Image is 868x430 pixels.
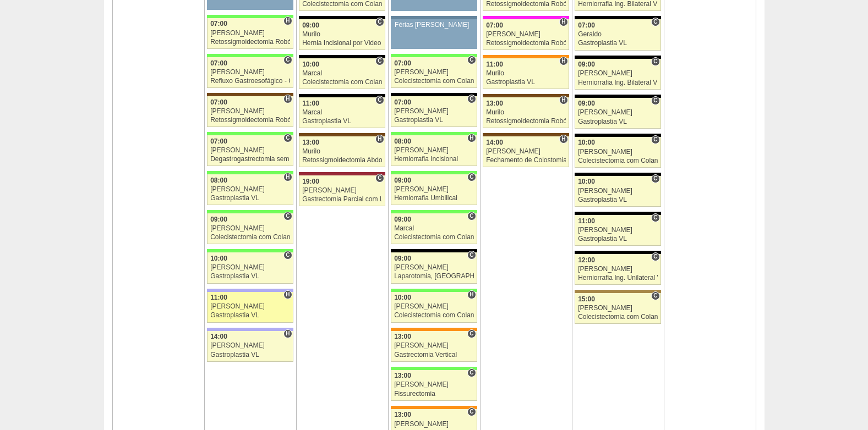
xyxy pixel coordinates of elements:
span: Consultório [651,213,659,222]
a: H 08:00 [PERSON_NAME] Gastroplastia VL [207,174,293,205]
span: Hospital [559,96,567,104]
div: [PERSON_NAME] [394,264,474,271]
a: C 10:00 [PERSON_NAME] Gastroplastia VL [207,252,293,283]
a: C 07:00 [PERSON_NAME] Refluxo Gastroesofágico - Cirurgia VL [207,57,293,88]
div: Colecistectomia com Colangiografia VL [210,234,290,241]
span: Consultório [375,18,384,26]
span: 07:00 [486,21,503,29]
span: Consultório [651,57,659,66]
span: 08:00 [394,137,411,145]
a: C 07:00 [PERSON_NAME] Colecistectomia com Colangiografia VL [391,57,477,88]
span: 10:00 [578,178,595,185]
span: Consultório [651,174,659,183]
a: H 11:00 Murilo Gastroplastia VL [483,58,569,89]
div: Gastroplastia VL [486,79,566,86]
div: [PERSON_NAME] [394,342,474,349]
span: Consultório [651,96,659,105]
div: Key: Brasil [207,210,293,213]
div: [PERSON_NAME] [578,305,658,312]
span: 11:00 [210,294,227,301]
a: C 11:00 Marcal Gastroplastia VL [299,97,385,128]
span: 13:00 [302,139,319,146]
div: Marcal [302,109,382,116]
div: [PERSON_NAME] [578,109,658,116]
span: 13:00 [394,411,411,418]
span: 11:00 [302,100,319,107]
div: Gastroplastia VL [578,196,658,203]
div: Key: Brasil [207,132,293,135]
div: [PERSON_NAME] [394,303,474,310]
div: Key: Blanc [299,94,385,97]
div: Marcal [302,70,382,77]
span: Consultório [467,173,476,181]
a: C 09:00 [PERSON_NAME] Herniorrafia Ing. Bilateral VL [575,59,660,90]
a: C 13:00 [PERSON_NAME] Fissurectomia [391,370,477,401]
div: [PERSON_NAME] [302,187,382,194]
div: Key: Blanc [575,16,660,19]
span: 07:00 [578,21,595,29]
span: Hospital [467,290,476,299]
div: Key: Blanc [575,212,660,215]
a: C 10:00 Marcal Colecistectomia com Colangiografia VL [299,58,385,89]
span: Consultório [375,96,384,104]
div: [PERSON_NAME] [486,31,566,38]
span: Consultório [375,174,384,183]
span: 07:00 [394,59,411,67]
div: [PERSON_NAME] [210,303,290,310]
div: Retossigmoidectomia Robótica [210,38,290,46]
div: Gastrectomia Parcial com Linfadenectomia [302,196,382,203]
div: Murilo [302,31,382,38]
div: Murilo [486,109,566,116]
div: Key: Brasil [391,289,477,292]
div: Herniorrafia Ing. Bilateral VL [578,1,658,8]
div: Key: Brasil [207,15,293,18]
div: [PERSON_NAME] [394,147,474,154]
div: Colecistectomia com Colangiografia VL [302,79,382,86]
span: Consultório [283,212,292,220]
span: Consultório [467,329,476,338]
div: Key: Brasil [391,54,477,57]
div: Key: Brasil [207,249,293,252]
span: Hospital [467,134,476,142]
div: Key: Brasil [391,171,477,174]
div: Colecistectomia com Colangiografia VL [394,78,474,85]
div: [PERSON_NAME] [394,108,474,115]
span: 09:00 [394,216,411,223]
span: Consultório [467,368,476,377]
div: Key: São Luiz - SCS [391,406,477,409]
div: Key: Santa Joana [483,94,569,97]
div: Key: Brasil [207,171,293,174]
span: Consultório [283,56,292,64]
div: Gastroplastia VL [302,118,382,125]
span: 11:00 [486,60,503,68]
div: Fechamento de Colostomia ou Enterostomia [486,157,566,164]
div: Key: Blanc [575,95,660,98]
div: Key: Blanc [299,55,385,58]
span: 19:00 [302,178,319,185]
span: Consultório [651,18,659,26]
div: Colecistectomia com Colangiografia VL [394,312,474,319]
span: 10:00 [578,139,595,146]
div: Key: Blanc [575,134,660,137]
span: 14:00 [210,333,227,340]
span: 14:00 [486,139,503,146]
div: Key: Christóvão da Gama [207,328,293,331]
a: C 12:00 [PERSON_NAME] Herniorrafia Ing. Unilateral VL [575,254,660,285]
span: Consultório [651,135,659,144]
a: C 09:00 [PERSON_NAME] Herniorrafia Umbilical [391,174,477,205]
span: Hospital [559,57,567,65]
a: C 10:00 [PERSON_NAME] Colecistectomia com Colangiografia VL [575,137,660,168]
div: [PERSON_NAME] [578,70,658,77]
a: C 07:00 Geraldo Gastroplastia VL [575,19,660,50]
a: C 13:00 [PERSON_NAME] Gastrectomia Vertical [391,331,477,362]
div: [PERSON_NAME] [578,188,658,195]
a: C 09:00 Murilo Hernia Incisional por Video [299,19,385,50]
div: Refluxo Gastroesofágico - Cirurgia VL [210,78,290,85]
span: Consultório [467,56,476,64]
div: Key: Aviso [391,16,477,19]
div: Degastrogastrectomia sem vago [210,156,290,163]
span: 13:00 [394,333,411,340]
div: [PERSON_NAME] [394,381,474,388]
div: Key: Santa Joana [299,133,385,136]
div: Key: Oswaldo Cruz Paulista [575,290,660,293]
